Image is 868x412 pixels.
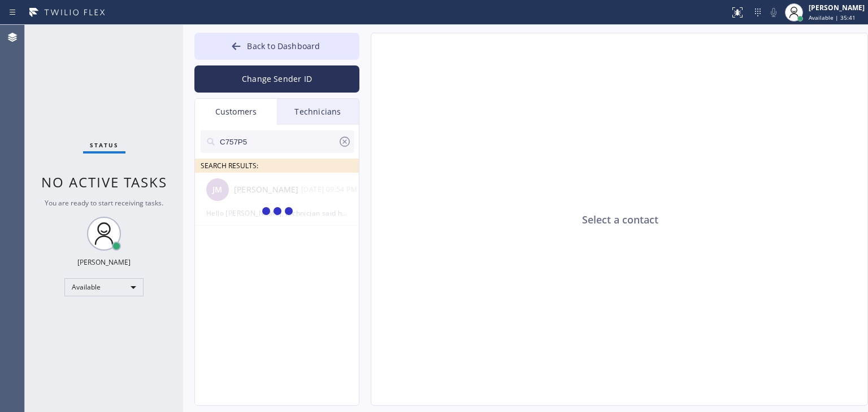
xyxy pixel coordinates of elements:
[809,14,856,21] span: Available | 35:41
[201,161,258,170] span: SEARCH RESULTS:
[41,173,167,191] span: No active tasks
[195,99,277,125] div: Customers
[194,33,359,60] button: Back to Dashboard
[64,278,144,296] div: Available
[45,198,163,208] span: You are ready to start receiving tasks.
[90,141,119,149] span: Status
[77,257,131,267] div: [PERSON_NAME]
[766,5,782,20] button: Mute
[277,99,359,125] div: Technicians
[809,3,865,12] div: [PERSON_NAME]
[219,130,338,153] input: Search
[247,41,320,51] span: Back to Dashboard
[194,65,359,93] button: Change Sender ID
